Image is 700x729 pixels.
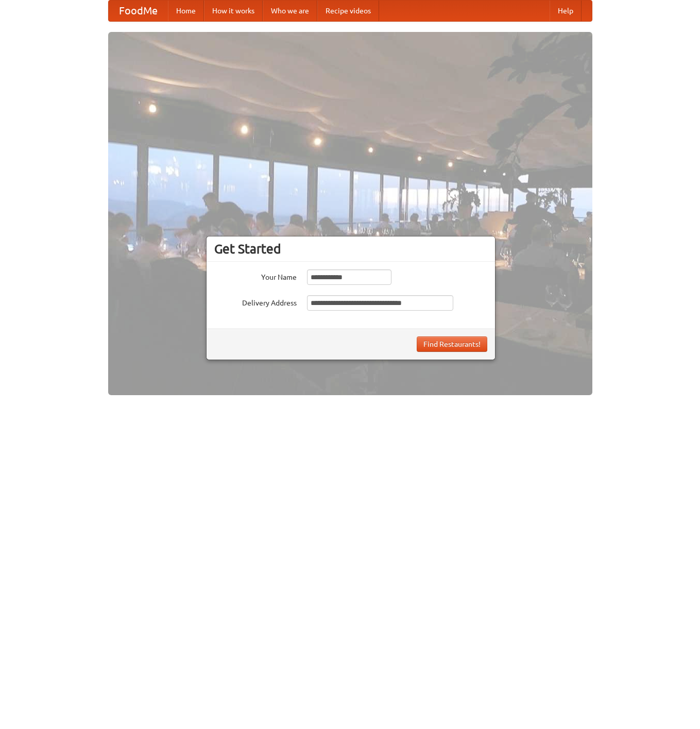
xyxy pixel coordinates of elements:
a: Recipe videos [317,1,379,21]
a: Home [168,1,204,21]
a: Who we are [263,1,317,21]
button: Find Restaurants! [417,336,487,352]
a: Help [550,1,582,21]
h3: Get Started [214,241,487,257]
a: FoodMe [109,1,168,21]
a: How it works [204,1,263,21]
label: Your Name [214,269,297,282]
label: Delivery Address [214,295,297,308]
